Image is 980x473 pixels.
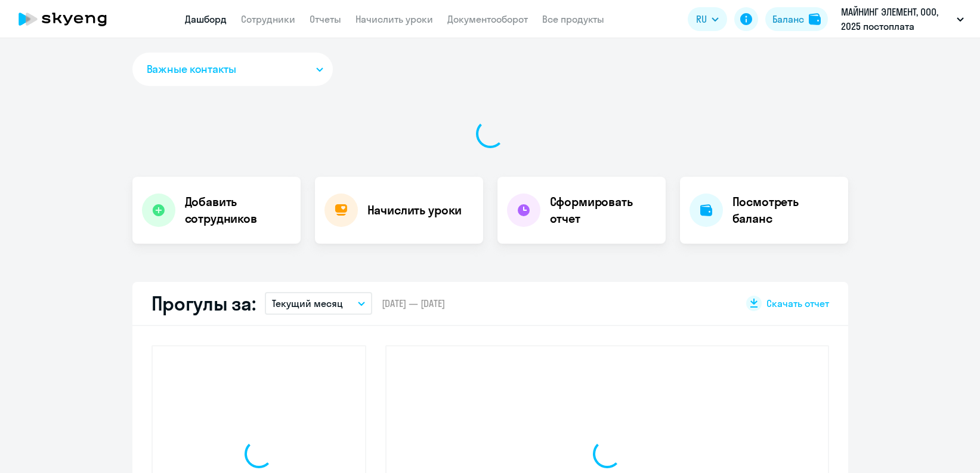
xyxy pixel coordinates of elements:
[542,13,604,25] a: Все продукты
[696,12,707,26] span: RU
[688,7,727,31] button: RU
[310,13,341,25] a: Отчеты
[447,13,528,25] a: Документооборот
[382,297,445,310] span: [DATE] — [DATE]
[766,297,829,310] span: Скачать отчет
[809,13,821,25] img: balance
[841,5,952,33] p: МАЙНИНГ ЭЛЕМЕНТ, ООО, 2025 постоплата МАЙНИНГ ЭЛЕМЕНТ АО
[152,291,256,315] h2: Прогулы за:
[772,12,804,26] div: Баланс
[550,193,656,227] h4: Сформировать отчет
[732,193,839,227] h4: Посмотреть баланс
[147,62,236,77] span: Важные контакты
[355,13,433,25] a: Начислить уроки
[185,13,227,25] a: Дашборд
[835,5,970,33] button: МАЙНИНГ ЭЛЕМЕНТ, ООО, 2025 постоплата МАЙНИНГ ЭЛЕМЕНТ АО
[367,202,462,219] h4: Начислить уроки
[132,53,333,86] button: Важные контакты
[765,7,828,31] button: Балансbalance
[272,296,343,311] p: Текущий месяц
[265,292,372,315] button: Текущий месяц
[185,193,291,227] h4: Добавить сотрудников
[241,13,295,25] a: Сотрудники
